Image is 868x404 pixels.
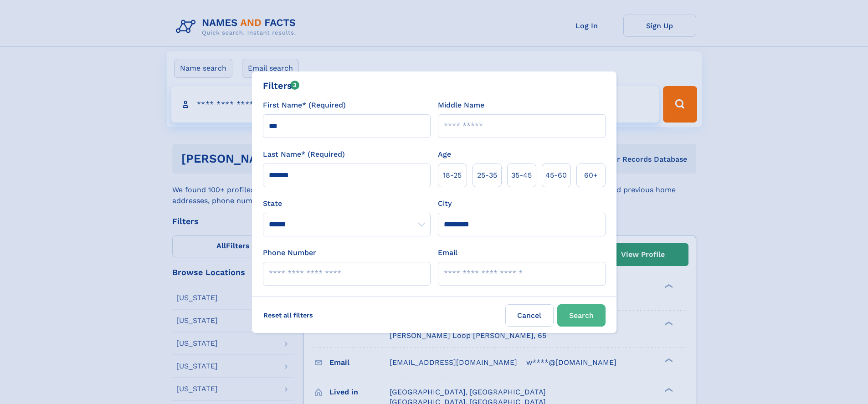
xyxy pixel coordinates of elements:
[545,170,567,181] span: 45‑60
[438,198,452,209] label: City
[557,304,606,327] button: Search
[584,170,598,181] span: 60+
[263,149,345,160] label: Last Name* (Required)
[263,198,431,209] label: State
[263,79,300,92] div: Filters
[438,247,457,258] label: Email
[511,170,532,181] span: 35‑45
[505,304,554,327] label: Cancel
[263,100,346,111] label: First Name* (Required)
[263,247,316,258] label: Phone Number
[257,304,319,326] label: Reset all filters
[477,170,497,181] span: 25‑35
[438,149,451,160] label: Age
[443,170,462,181] span: 18‑25
[438,100,484,111] label: Middle Name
